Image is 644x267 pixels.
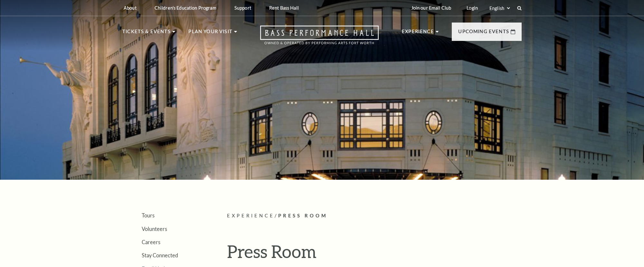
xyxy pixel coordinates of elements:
p: Support [234,5,251,11]
select: Select: [488,5,511,11]
span: Experience [227,213,275,218]
a: Volunteers [142,226,167,232]
p: Experience [402,28,434,39]
p: Tickets & Events [122,28,171,39]
a: Tours [142,212,155,218]
p: Plan Your Visit [188,28,232,39]
span: Press Room [278,213,328,218]
a: Stay Connected [142,252,178,258]
p: About [124,5,137,11]
p: / [227,212,522,220]
p: Upcoming Events [458,28,509,39]
p: Children's Education Program [155,5,216,11]
a: Careers [142,239,160,245]
p: Rent Bass Hall [269,5,299,11]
